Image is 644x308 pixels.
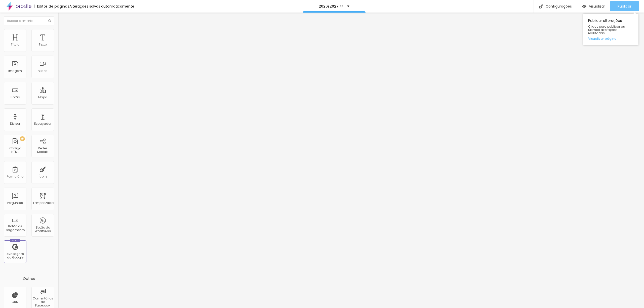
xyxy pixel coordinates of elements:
font: CRM [12,300,19,304]
font: Botão do WhatsApp [35,225,51,233]
font: Temporizador [33,201,54,205]
font: Código HTML [9,146,21,154]
font: Visualizar [589,4,605,9]
font: Ícone [38,174,47,179]
font: Editor de páginas [37,4,69,9]
font: Vídeo [38,69,47,73]
font: 2026/2027 FF [319,4,343,9]
font: Formulário [7,174,23,179]
font: Perguntas [7,201,23,205]
img: view-1.svg [582,4,586,9]
button: Publicar [610,1,639,11]
a: Visualizar página [588,37,633,40]
font: Botão [11,95,20,99]
font: Visualizar página [588,36,617,41]
font: Publicar [618,4,631,9]
font: Texto [39,42,47,47]
iframe: Editor [58,13,644,308]
font: Espaçador [34,121,51,126]
font: Imagem [8,69,22,73]
font: Divisor [10,121,20,126]
font: Botão de pagamento [6,224,25,232]
font: Outros [23,276,35,281]
font: Redes Sociais [37,146,49,154]
img: Ícone [539,4,543,9]
font: Comentários do Facebook [33,296,53,308]
button: Visualizar [577,1,610,11]
font: Título [11,42,19,47]
input: Buscar elemento [4,16,54,25]
font: Clique para publicar as últimas alterações realizadas [588,24,625,35]
font: Alterações salvas automaticamente [69,4,134,9]
img: Ícone [48,19,51,22]
font: Avaliações do Google [7,252,24,259]
font: Novo [12,239,19,242]
font: Mapa [38,95,47,99]
font: Publicar alterações [588,18,622,23]
font: Configurações [546,4,572,9]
